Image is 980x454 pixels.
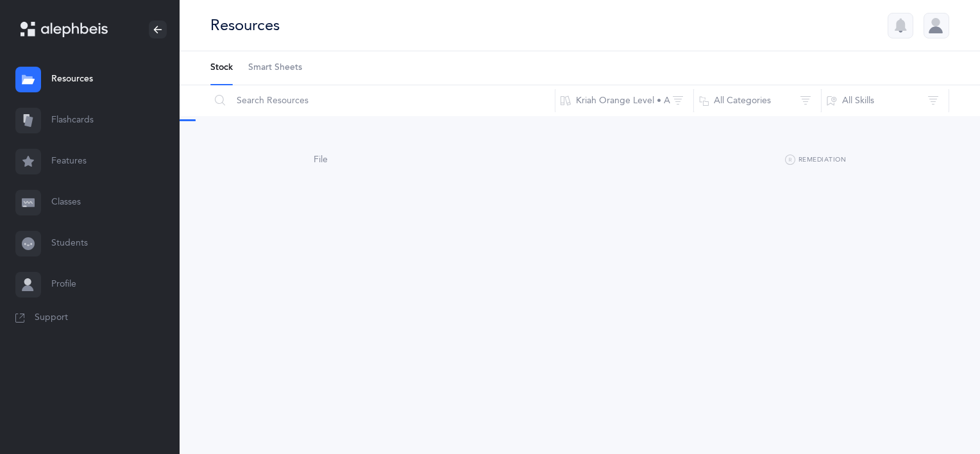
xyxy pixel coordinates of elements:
[821,85,949,116] button: All Skills
[248,62,302,74] span: Smart Sheets
[555,85,694,116] button: Kriah Orange Level • A
[210,15,280,36] div: Resources
[785,153,846,168] button: Remediation
[314,155,328,165] span: File
[210,85,555,116] input: Search Resources
[693,85,822,116] button: All Categories
[35,312,68,324] span: Support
